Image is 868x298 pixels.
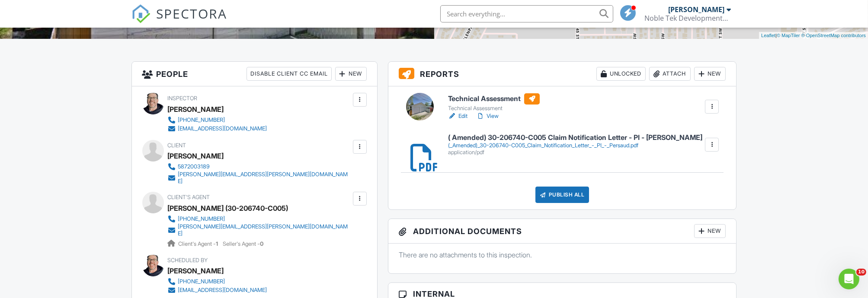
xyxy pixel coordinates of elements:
input: Search everything... [440,5,613,22]
span: 10 [856,269,866,276]
div: Disable Client CC Email [247,67,332,81]
div: [PERSON_NAME][EMAIL_ADDRESS][PERSON_NAME][DOMAIN_NAME] [178,223,351,237]
div: [PHONE_NUMBER] [178,216,225,222]
a: Leaflet [761,33,775,38]
a: [EMAIL_ADDRESS][DOMAIN_NAME] [168,124,267,133]
span: Seller's Agent - [223,241,264,247]
a: © OpenStreetMap contributors [801,33,866,38]
a: View [476,112,499,120]
a: [PHONE_NUMBER] [168,277,267,286]
span: Client [168,142,186,149]
div: [PERSON_NAME] [669,5,725,14]
a: © MapTiler [777,33,800,38]
div: [PERSON_NAME] [168,264,224,277]
span: Client's Agent - [179,241,220,247]
strong: 1 [216,241,218,247]
span: Client's Agent [168,194,210,200]
a: ( Amended) 30-206740-C005 Claim Notification Letter - PI - [PERSON_NAME] (_Amended)_30-206740-C00... [448,134,702,156]
div: 5872003189 [178,163,210,170]
a: Technical Assessment Technical Assessment [448,93,540,112]
div: [PERSON_NAME] [168,149,224,162]
div: [PERSON_NAME][EMAIL_ADDRESS][PERSON_NAME][DOMAIN_NAME] [178,171,351,185]
p: There are no attachments to this inspection. [399,250,726,260]
h3: Additional Documents [388,219,737,244]
h3: Reports [388,62,737,86]
div: (_Amended)_30-206740-C005_Claim_Notification_Letter_-_PI_-_Persaud.pdf [448,142,702,149]
span: Inspector [168,95,198,101]
div: Noble Tek Developments Ltd. [645,14,731,22]
div: [PHONE_NUMBER] [178,117,225,124]
div: New [335,67,367,81]
a: [EMAIL_ADDRESS][DOMAIN_NAME] [168,286,267,295]
h6: ( Amended) 30-206740-C005 Claim Notification Letter - PI - [PERSON_NAME] [448,134,702,142]
div: [PHONE_NUMBER] [178,278,225,285]
a: [PHONE_NUMBER] [168,215,351,223]
iframe: Intercom live chat [839,269,859,289]
div: New [694,67,726,81]
div: application/pdf [448,149,702,156]
div: | [759,32,868,39]
div: [EMAIL_ADDRESS][DOMAIN_NAME] [178,125,267,132]
a: [PERSON_NAME] (30-206740-C005) [168,202,288,215]
a: [PERSON_NAME][EMAIL_ADDRESS][PERSON_NAME][DOMAIN_NAME] [168,223,351,237]
div: Unlocked [596,67,646,81]
a: 5872003189 [168,162,351,171]
a: [PHONE_NUMBER] [168,116,267,124]
div: [PERSON_NAME] [168,103,224,116]
a: Edit [448,112,468,120]
span: Scheduled By [168,257,208,263]
a: [PERSON_NAME][EMAIL_ADDRESS][PERSON_NAME][DOMAIN_NAME] [168,171,351,185]
a: SPECTORA [131,12,227,30]
h6: Technical Assessment [448,93,540,105]
h3: People [132,62,377,86]
span: SPECTORA [157,4,227,22]
img: The Best Home Inspection Software - Spectora [131,4,151,23]
div: [EMAIL_ADDRESS][DOMAIN_NAME] [178,287,267,294]
div: New [694,224,726,238]
strong: 0 [260,241,264,247]
div: Publish All [535,187,589,203]
div: Attach [649,67,691,81]
div: Technical Assessment [448,105,540,112]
